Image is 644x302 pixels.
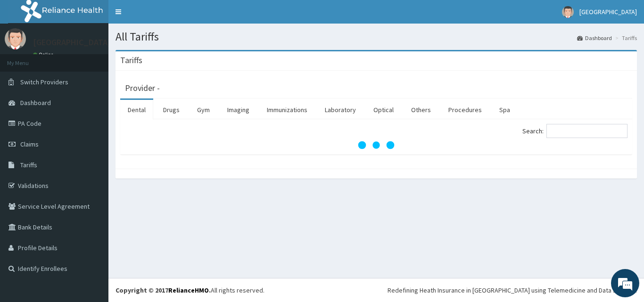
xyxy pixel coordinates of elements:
a: Laboratory [317,100,363,120]
a: Optical [366,100,401,120]
div: Redefining Heath Insurance in [GEOGRAPHIC_DATA] using Telemedicine and Data Science! [388,286,637,295]
a: Online [33,51,56,58]
li: Tariffs [613,34,637,42]
a: Immunizations [259,100,315,120]
a: Dashboard [577,34,612,42]
h1: All Tariffs [116,31,637,43]
strong: Copyright © 2017 . [116,286,211,294]
input: Search: [546,124,627,138]
a: Procedures [441,100,489,120]
footer: All rights reserved. [108,278,644,302]
a: Others [404,100,438,120]
span: Claims [20,140,39,148]
img: User Image [562,6,574,18]
span: Dashboard [20,98,51,107]
span: Tariffs [20,161,37,169]
a: Dental [120,100,153,120]
a: Spa [492,100,518,120]
a: RelianceHMO [168,286,209,294]
h3: Provider - [125,84,160,92]
a: Gym [190,100,217,120]
span: [GEOGRAPHIC_DATA] [579,8,637,16]
p: [GEOGRAPHIC_DATA] [33,38,111,47]
img: User Image [5,28,26,49]
h3: Tariffs [120,56,142,65]
a: Drugs [156,100,187,120]
label: Search: [522,124,627,138]
a: Imaging [220,100,257,120]
svg: audio-loading [357,126,395,164]
span: Switch Providers [20,78,68,86]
